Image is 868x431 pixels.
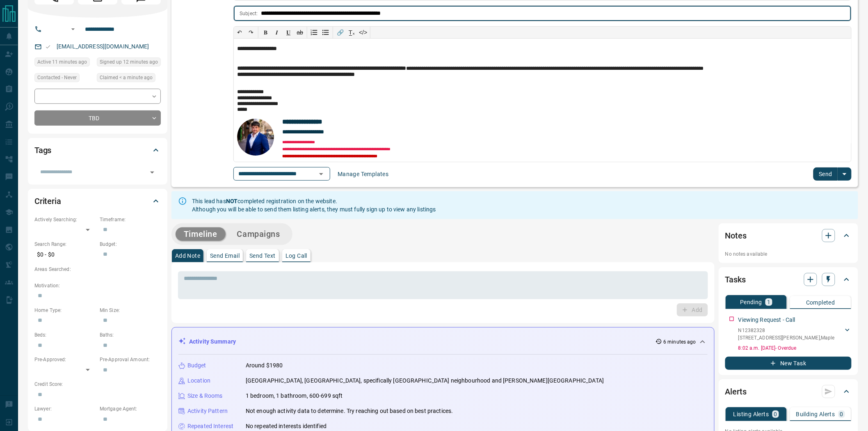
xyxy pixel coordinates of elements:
[283,27,294,38] button: 𝐔
[767,299,770,305] p: 1
[187,422,233,431] p: Repeated Interest
[246,392,343,400] p: 1 bedroom, 1 bathroom, 600-699 sqft
[187,392,223,400] p: Size & Rooms
[100,307,161,314] p: Min Size:
[246,376,604,385] p: [GEOGRAPHIC_DATA], [GEOGRAPHIC_DATA], specifically [GEOGRAPHIC_DATA] neighbourhood and [PERSON_NA...
[334,27,346,38] button: 🔗
[738,344,852,352] p: 8:02 a.m. [DATE] - Overdue
[725,270,852,289] div: Tasks
[34,216,96,223] p: Actively Searching:
[738,325,852,343] div: N12382328[STREET_ADDRESS][PERSON_NAME],Maple
[725,382,852,401] div: Alerts
[192,194,436,217] div: This lead has completed registration on the website. Although you will be able to send them listi...
[45,44,51,50] svg: Email Valid
[176,227,226,241] button: Timeline
[733,411,769,417] p: Listing Alerts
[37,58,87,66] span: Active 11 minutes ago
[100,73,153,82] span: Claimed < a minute ago
[738,316,795,324] p: Viewing Request - Call
[725,273,746,286] h2: Tasks
[34,191,161,211] div: Criteria
[100,405,161,413] p: Mortgage Agent:
[189,337,236,346] p: Activity Summary
[333,167,393,181] button: Manage Templates
[100,216,161,223] p: Timeframe:
[246,407,453,415] p: Not enough activity data to determine. Try reaching out based on best practices.
[34,57,93,69] div: Sat Sep 13 2025
[271,27,283,38] button: 𝑰
[146,167,158,178] button: Open
[187,376,210,385] p: Location
[97,57,161,69] div: Sat Sep 13 2025
[100,356,161,363] p: Pre-Approval Amount:
[34,110,161,126] div: TBD
[246,361,283,370] p: Around $1980
[210,253,240,259] p: Send Email
[34,381,161,388] p: Credit Score:
[774,411,777,417] p: 0
[320,27,331,38] button: Bullet list
[34,195,61,208] h2: Criteria
[229,227,288,241] button: Campaigns
[100,331,161,339] p: Baths:
[34,248,96,261] p: $0 - $0
[813,167,852,181] div: split button
[68,24,78,34] button: Open
[725,229,747,242] h2: Notes
[178,334,708,349] div: Activity Summary6 minutes ago
[738,334,835,342] p: [STREET_ADDRESS][PERSON_NAME] , Maple
[34,140,161,160] div: Tags
[100,58,158,66] span: Signed up 12 minutes ago
[34,405,96,413] p: Lawyer:
[57,43,149,50] a: [EMAIL_ADDRESS][DOMAIN_NAME]
[725,226,852,245] div: Notes
[725,357,852,370] button: New Task
[286,253,307,259] p: Log Call
[813,167,838,181] button: Send
[308,27,320,38] button: Numbered list
[664,338,696,346] p: 6 minutes ago
[294,27,306,38] button: ab
[34,144,51,157] h2: Tags
[187,407,228,415] p: Activity Pattern
[346,27,357,38] button: T̲ₓ
[249,253,276,259] p: Send Text
[100,241,161,248] p: Budget:
[315,168,327,180] button: Open
[357,27,369,38] button: </>
[34,331,96,339] p: Beds:
[245,27,257,38] button: ↷
[260,27,271,38] button: 𝐁
[34,282,161,289] p: Motivation:
[34,266,161,273] p: Areas Searched:
[226,198,238,204] strong: NOT
[725,250,852,258] p: No notes available
[725,385,747,398] h2: Alerts
[796,411,835,417] p: Building Alerts
[187,361,206,370] p: Budget
[286,29,290,36] span: 𝐔
[34,241,96,248] p: Search Range:
[240,10,258,17] p: Subject:
[740,299,762,305] p: Pending
[738,327,835,334] p: N12382328
[297,29,304,36] s: ab
[175,253,200,259] p: Add Note
[840,411,843,417] p: 0
[34,356,96,363] p: Pre-Approved:
[34,307,96,314] p: Home Type:
[234,27,245,38] button: ↶
[246,422,327,431] p: No repeated interests identified
[97,73,161,85] div: Sat Sep 13 2025
[37,73,77,82] span: Contacted - Never
[806,300,835,305] p: Completed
